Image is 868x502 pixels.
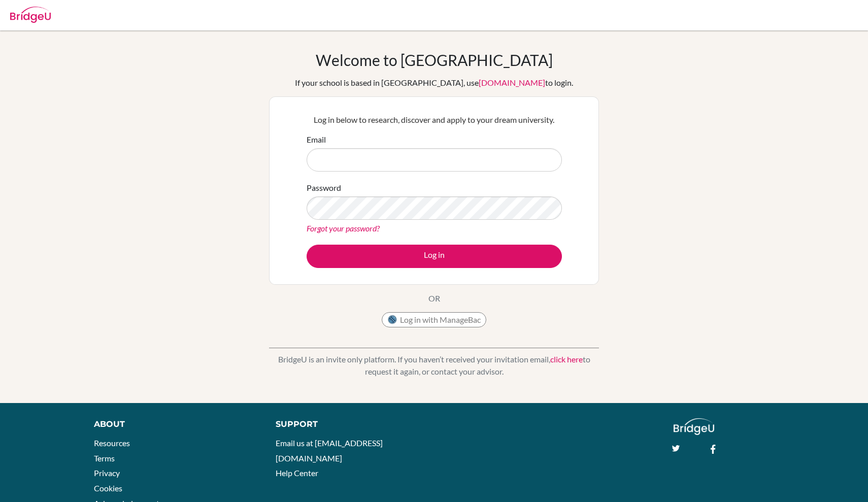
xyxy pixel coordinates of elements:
[295,77,573,89] div: If your school is based in [GEOGRAPHIC_DATA], use to login.
[307,133,326,146] label: Email
[479,78,545,87] a: [DOMAIN_NAME]
[307,223,380,233] a: Forgot your password?
[428,292,440,305] p: OR
[382,312,486,327] button: Log in with ManageBac
[94,418,253,430] div: About
[276,438,383,463] a: Email us at [EMAIL_ADDRESS][DOMAIN_NAME]
[276,468,318,478] a: Help Center
[307,182,341,194] label: Password
[269,353,599,378] p: BridgeU is an invite only platform. If you haven’t received your invitation email, to request it ...
[276,418,423,430] div: Support
[94,468,120,478] a: Privacy
[10,7,51,23] img: Bridge-U
[94,453,115,463] a: Terms
[307,245,562,268] button: Log in
[94,438,130,448] a: Resources
[316,51,553,69] h1: Welcome to [GEOGRAPHIC_DATA]
[94,483,122,493] a: Cookies
[550,354,583,364] a: click here
[307,114,562,126] p: Log in below to research, discover and apply to your dream university.
[674,418,715,435] img: logo_white@2x-f4f0deed5e89b7ecb1c2cc34c3e3d731f90f0f143d5ea2071677605dd97b5244.png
